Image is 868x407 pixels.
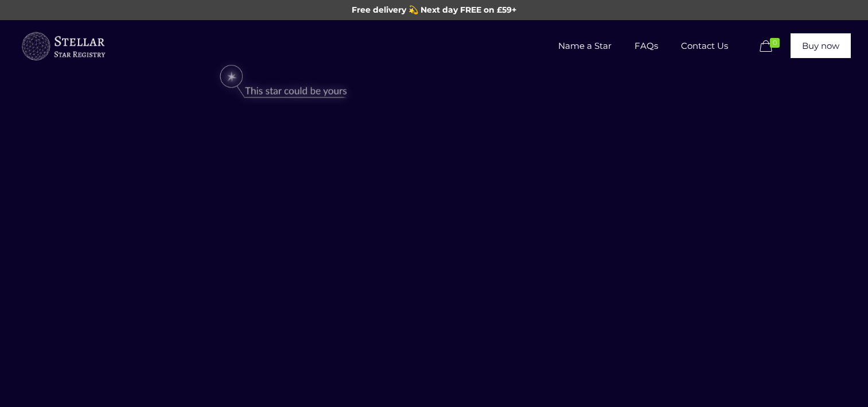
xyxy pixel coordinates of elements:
[770,38,780,48] span: 0
[547,20,623,72] a: Name a Star
[670,20,739,72] a: Contact Us
[20,29,106,64] img: buyastar-logo-transparent
[352,5,516,15] span: Free delivery 💫 Next day FREE on £59+
[757,40,785,53] a: 0
[205,59,362,105] img: star-could-be-yours.png
[670,29,739,63] span: Contact Us
[20,20,106,72] a: Buy a Star
[623,20,670,72] a: FAQs
[791,33,851,58] a: Buy now
[547,29,623,63] span: Name a Star
[623,29,670,63] span: FAQs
